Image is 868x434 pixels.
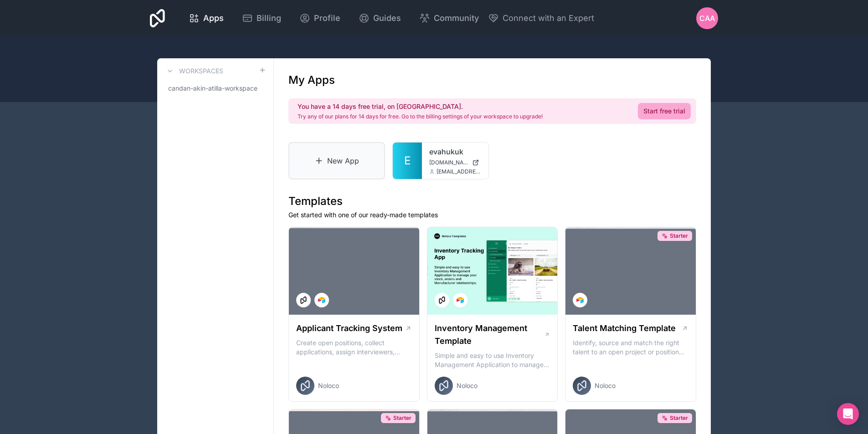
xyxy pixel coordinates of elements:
[393,143,422,179] a: E
[404,153,411,168] span: E
[288,142,385,179] a: New App
[595,381,616,390] span: Noloco
[573,338,688,357] p: Identify, source and match the right talent to an open project or position with our Talent Matchi...
[164,66,223,77] a: Workspaces
[670,232,688,240] span: Starter
[837,403,859,425] div: Open Intercom Messenger
[296,322,402,335] h1: Applicant Tracking System
[435,322,544,347] h1: Inventory Management Template
[164,80,266,97] a: candan-akin-atilla-workspace
[393,414,411,422] span: Starter
[203,12,224,25] span: Apps
[457,381,478,390] span: Noloco
[288,210,696,220] p: Get started with one of our ready-made templates
[288,194,696,209] h1: Templates
[257,12,281,25] span: Billing
[292,8,348,28] a: Profile
[457,296,464,304] img: Airtable Logo
[488,12,594,25] button: Connect with an Expert
[573,322,676,335] h1: Talent Matching Template
[318,381,339,390] span: Noloco
[435,351,550,369] p: Simple and easy to use Inventory Management Application to manage your stock, orders and Manufact...
[296,338,412,357] p: Create open positions, collect applications, assign interviewers, centralise candidate feedback a...
[638,103,691,119] a: Start free trial
[288,73,335,87] h1: My Apps
[434,12,479,25] span: Community
[351,8,408,28] a: Guides
[437,168,481,175] span: [EMAIL_ADDRESS][DOMAIN_NAME]
[429,159,481,166] a: [DOMAIN_NAME]
[373,12,401,25] span: Guides
[429,159,468,166] span: [DOMAIN_NAME]
[412,8,486,28] a: Community
[235,8,288,28] a: Billing
[576,296,584,304] img: Airtable Logo
[181,8,231,28] a: Apps
[699,13,715,24] span: CAA
[298,102,543,111] h2: You have a 14 days free trial, on [GEOGRAPHIC_DATA].
[298,113,543,120] p: Try any of our plans for 14 days for free. Go to the billing settings of your workspace to upgrade!
[503,12,594,25] span: Connect with an Expert
[670,414,688,422] span: Starter
[314,12,340,25] span: Profile
[318,296,325,304] img: Airtable Logo
[179,66,223,76] h3: Workspaces
[429,146,481,157] a: evahukuk
[168,84,257,93] span: candan-akin-atilla-workspace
